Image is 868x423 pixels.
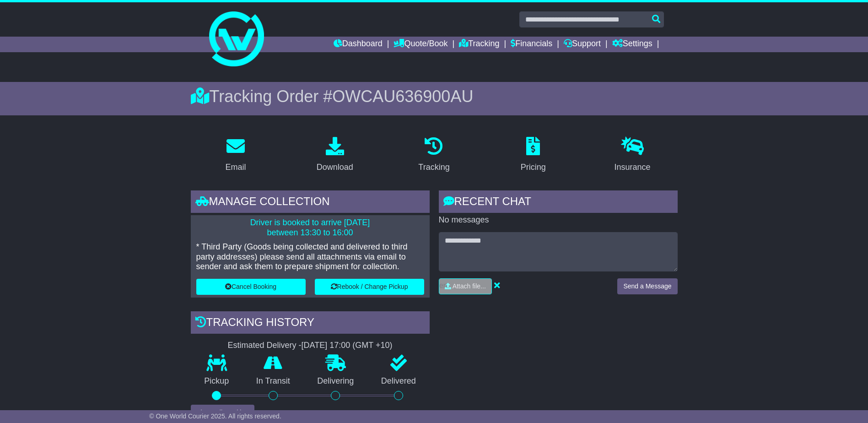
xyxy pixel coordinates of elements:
[394,37,447,52] a: Quote/Book
[418,161,449,174] div: Tracking
[515,134,552,177] a: Pricing
[612,37,652,52] a: Settings
[609,134,657,177] a: Insurance
[332,87,473,106] span: OWCAU636900AU
[191,190,430,215] div: Manage collection
[439,190,678,215] div: RECENT CHAT
[191,341,430,351] div: Estimated Delivery -
[315,279,424,295] button: Rebook / Change Pickup
[564,37,601,52] a: Support
[304,376,368,386] p: Delivering
[243,376,304,386] p: In Transit
[196,242,424,272] p: * Third Party (Goods being collected and delivered to third party addresses) please send all atta...
[302,341,393,351] div: [DATE] 17:00 (GMT +10)
[225,161,246,174] div: Email
[317,161,353,174] div: Download
[311,134,359,177] a: Download
[334,37,383,52] a: Dashboard
[521,161,546,174] div: Pricing
[196,218,424,238] p: Driver is booked to arrive [DATE] between 13:30 to 16:00
[191,376,243,386] p: Pickup
[191,87,678,106] div: Tracking Order #
[439,215,678,225] p: No messages
[191,311,430,336] div: Tracking history
[412,134,455,177] a: Tracking
[511,37,552,52] a: Financials
[459,37,499,52] a: Tracking
[617,278,677,294] button: Send a Message
[219,134,252,177] a: Email
[367,376,430,386] p: Delivered
[149,412,281,420] span: © One World Courier 2025. All rights reserved.
[191,405,254,421] button: View Full Tracking
[196,279,306,295] button: Cancel Booking
[615,161,651,174] div: Insurance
